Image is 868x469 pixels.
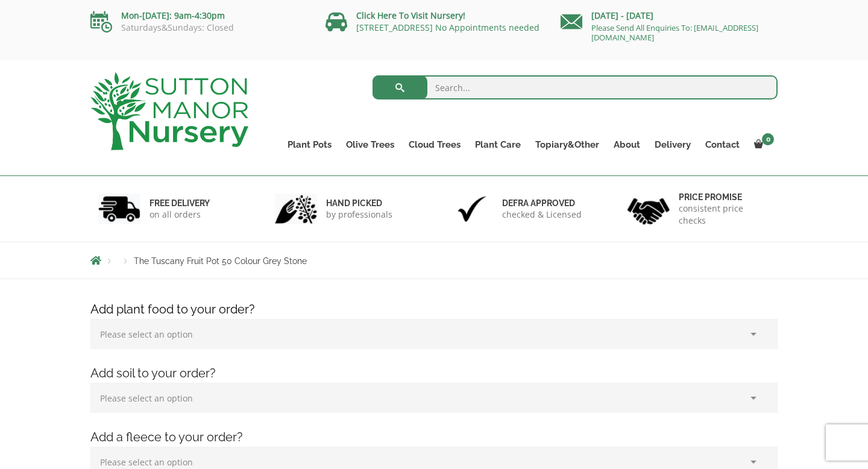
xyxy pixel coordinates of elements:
[134,256,307,266] span: The Tuscany Fruit Pot 50 Colour Grey Stone
[762,133,774,145] span: 0
[149,198,210,209] h6: FREE DELIVERY
[326,198,392,209] h6: hand picked
[90,72,248,150] img: logo
[502,198,582,209] h6: Defra approved
[698,136,747,153] a: Contact
[81,364,787,383] h4: Add soil to your order?
[326,209,392,221] p: by professionals
[98,194,140,224] img: 1.jpg
[149,209,210,221] p: on all orders
[275,194,317,224] img: 2.jpg
[647,136,698,153] a: Delivery
[90,23,307,33] p: Saturdays&Sundays: Closed
[627,190,670,227] img: 4.jpg
[468,136,528,153] a: Plant Care
[561,8,778,23] p: [DATE] - [DATE]
[280,136,339,153] a: Plant Pots
[401,136,468,153] a: Cloud Trees
[606,136,647,153] a: About
[747,136,778,153] a: 0
[81,428,787,447] h4: Add a fleece to your order?
[451,194,493,224] img: 3.jpg
[528,136,606,153] a: Topiary&Other
[90,8,307,23] p: Mon-[DATE]: 9am-4:30pm
[591,22,758,43] a: Please Send All Enquiries To: [EMAIL_ADDRESS][DOMAIN_NAME]
[502,209,582,221] p: checked & Licensed
[90,256,778,265] nav: Breadcrumbs
[356,22,539,33] a: [STREET_ADDRESS] No Appointments needed
[356,10,465,21] a: Click Here To Visit Nursery!
[81,300,787,319] h4: Add plant food to your order?
[679,192,770,203] h6: Price promise
[679,203,770,227] p: consistent price checks
[373,75,778,99] input: Search...
[339,136,401,153] a: Olive Trees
